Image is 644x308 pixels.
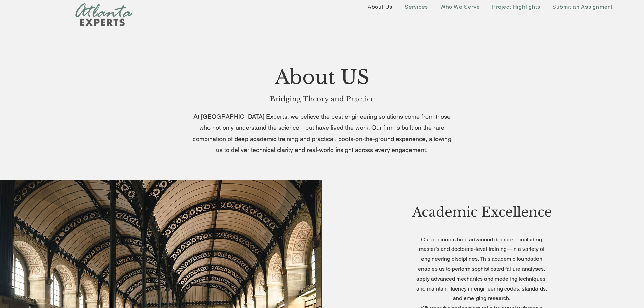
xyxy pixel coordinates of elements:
span: Submit an Assignment [552,3,613,10]
span: Project Highlights [492,3,540,10]
span: At [GEOGRAPHIC_DATA] Experts, we believe the best engineering solutions come from those who not o... [193,113,451,153]
span: Bridging Theory and Practice [270,95,375,103]
span: Academic Excellence [412,204,552,220]
span: About Us [368,3,392,10]
span: Services [405,3,428,10]
span: Who We Serve [440,3,480,10]
img: New Logo Transparent Background_edited.png [75,3,132,26]
span: About US [275,65,369,89]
